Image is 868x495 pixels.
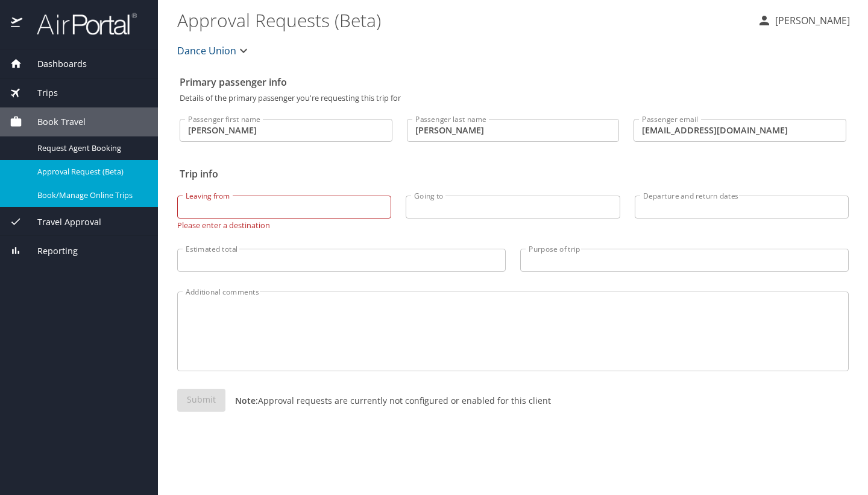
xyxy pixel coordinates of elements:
span: Trips [22,86,58,100]
p: [PERSON_NAME] [772,13,850,28]
img: icon-airportal.png [11,12,24,36]
h2: Primary passenger info [180,72,846,92]
span: Request Agent Booking [37,142,143,154]
button: Dance Union [172,39,256,63]
h1: Approval Requests (Beta) [177,1,747,39]
span: Reporting [22,244,78,258]
p: Approval requests are currently not configured or enabled for this client [225,394,551,407]
button: [PERSON_NAME] [752,10,855,31]
span: Approval Request (Beta) [37,166,143,177]
img: airportal-logo.png [24,12,137,36]
h2: Trip info [180,164,846,184]
span: Dashboards [22,57,87,71]
span: Dance Union [177,42,236,59]
span: Book Travel [22,115,86,129]
span: Book/Manage Online Trips [37,190,143,201]
p: Details of the primary passenger you're requesting this trip for [180,94,846,102]
p: Please enter a destination [177,219,391,229]
span: Travel Approval [22,216,101,229]
strong: Note: [235,395,258,406]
